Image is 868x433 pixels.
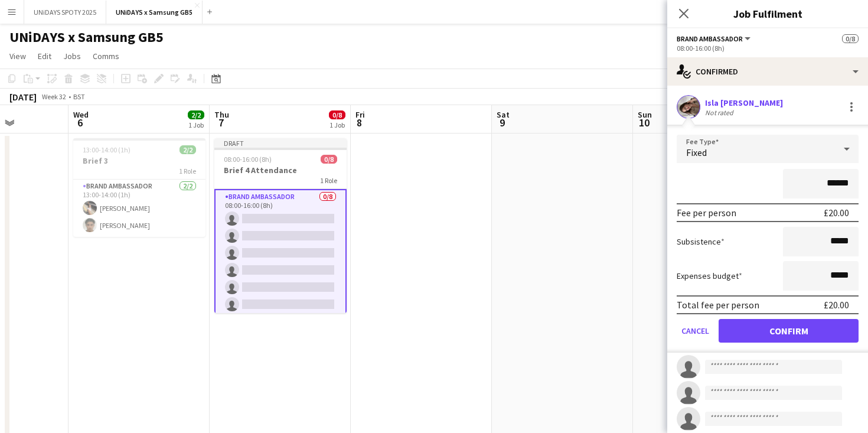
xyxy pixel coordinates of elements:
div: Draft [214,138,347,148]
app-job-card: Draft08:00-16:00 (8h)0/8Brief 4 Attendance1 RoleBrand Ambassador0/808:00-16:00 (8h) [214,138,347,313]
a: Comms [88,48,124,64]
span: 2/2 [188,110,204,119]
div: Confirmed [667,57,868,86]
a: View [5,48,31,64]
h3: Brief 4 Attendance [214,165,347,175]
div: Fee per person [677,207,736,219]
span: Fri [355,109,365,120]
app-job-card: 13:00-14:00 (1h)2/2Brief 31 RoleBrand Ambassador2/213:00-14:00 (1h)[PERSON_NAME][PERSON_NAME] [73,138,205,237]
label: Subsistence [677,236,725,247]
span: 0/8 [321,155,337,164]
div: Isla [PERSON_NAME] [705,97,783,108]
div: 08:00-16:00 (8h) [677,44,859,53]
div: 1 Job [329,121,345,129]
span: Brand Ambassador [677,34,743,43]
span: 9 [495,116,510,129]
button: UNiDAYS SPOTY 2025 [24,1,106,24]
span: 2/2 [180,145,196,154]
div: £20.00 [824,207,849,219]
span: 1 Role [320,176,337,185]
span: 08:00-16:00 (8h) [224,155,272,164]
span: Thu [214,109,229,120]
h1: UNiDAYS x Samsung GB5 [9,28,164,46]
label: Expenses budget [677,271,742,281]
a: Jobs [58,48,86,64]
span: Sun [638,109,652,120]
span: Comms [93,51,119,61]
button: Brand Ambassador [677,34,752,43]
button: UNiDAYS x Samsung GB5 [106,1,203,24]
div: BST [73,92,85,101]
button: Confirm [719,319,859,343]
span: 0/8 [329,110,345,119]
span: 8 [354,116,365,129]
span: 0/8 [842,34,859,43]
button: Cancel [677,319,714,343]
span: Sat [497,109,510,120]
span: Fixed [686,146,707,158]
span: Wed [73,109,89,120]
app-card-role: Brand Ambassador0/808:00-16:00 (8h) [214,189,347,351]
div: £20.00 [824,299,849,311]
span: 6 [71,116,89,129]
app-card-role: Brand Ambassador2/213:00-14:00 (1h)[PERSON_NAME][PERSON_NAME] [73,180,205,237]
div: Not rated [705,108,736,117]
span: Edit [38,51,51,61]
div: 1 Job [188,121,204,129]
span: Jobs [63,51,81,61]
span: 10 [636,116,652,129]
div: Total fee per person [677,299,759,311]
span: 7 [213,116,229,129]
span: 1 Role [179,167,196,175]
h3: Job Fulfilment [667,6,868,21]
span: 13:00-14:00 (1h) [83,145,130,154]
h3: Brief 3 [73,155,205,166]
a: Edit [33,48,56,64]
span: View [9,51,26,61]
span: Week 32 [39,92,68,101]
div: [DATE] [9,91,37,103]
